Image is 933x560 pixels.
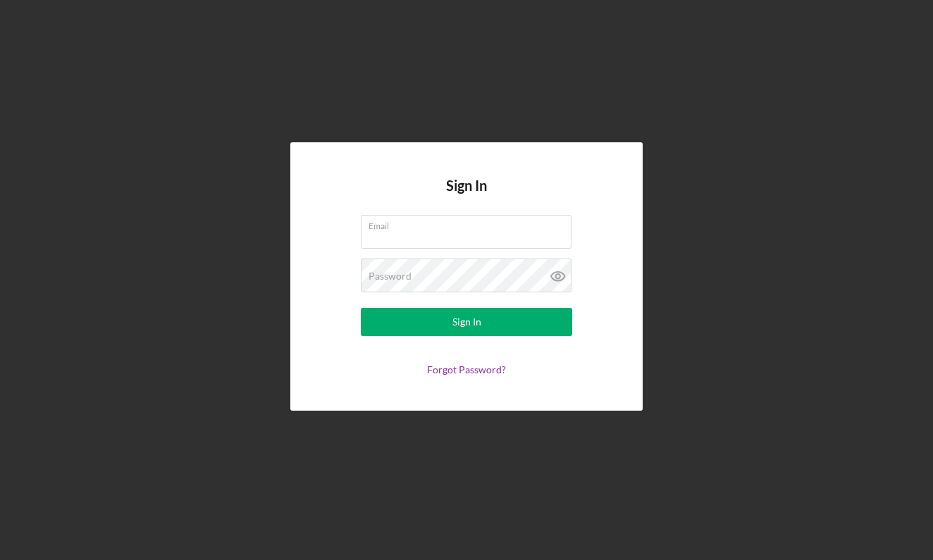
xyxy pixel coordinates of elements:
[369,270,412,282] label: Password
[446,178,487,215] h4: Sign In
[361,308,572,336] button: Sign In
[369,216,571,231] label: Email
[427,363,506,375] a: Forgot Password?
[452,308,481,336] div: Sign In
